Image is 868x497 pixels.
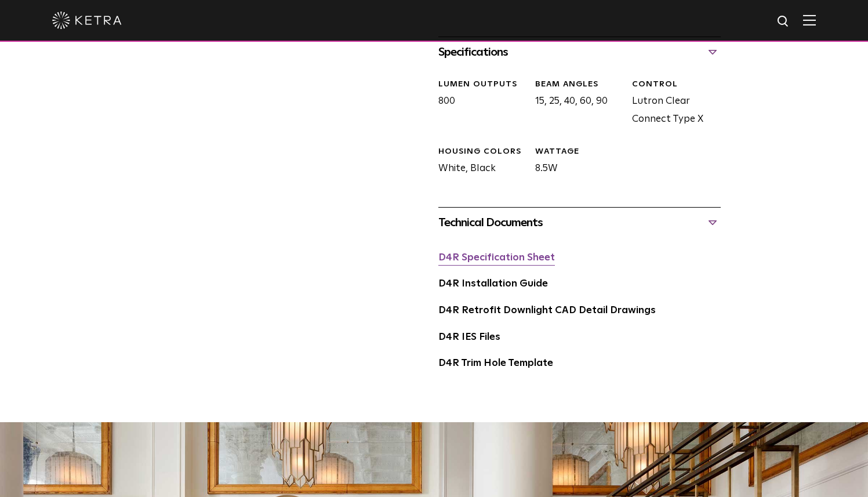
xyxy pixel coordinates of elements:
div: Beam Angles [535,79,623,90]
img: Hamburger%20Nav.svg [803,14,816,26]
div: White, Black [430,146,526,178]
a: D4R Retrofit Downlight CAD Detail Drawings [438,306,656,315]
div: CONTROL [632,79,720,90]
a: D4R Trim Hole Template [438,358,553,368]
a: D4R Specification Sheet [438,253,555,263]
div: 800 [430,79,526,129]
div: Specifications [438,43,721,61]
img: ketra-logo-2019-white [52,12,122,29]
a: D4R IES Files [438,332,500,342]
div: WATTAGE [535,146,623,158]
div: Technical Documents [438,213,721,232]
a: D4R Installation Guide [438,279,548,289]
img: search icon [776,14,791,29]
div: Lutron Clear Connect Type X [623,79,720,129]
div: 8.5W [526,146,623,178]
div: 15, 25, 40, 60, 90 [526,79,623,129]
div: LUMEN OUTPUTS [438,79,526,90]
div: HOUSING COLORS [438,146,526,158]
